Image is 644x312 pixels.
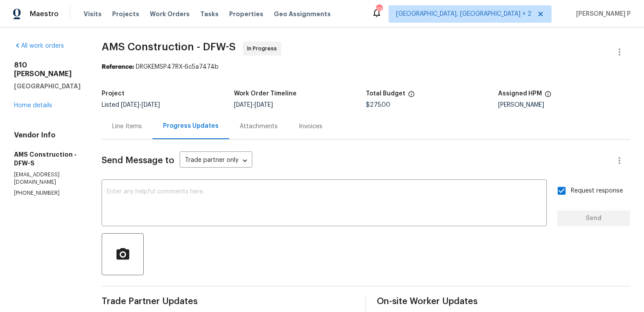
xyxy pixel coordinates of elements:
span: Request response [571,186,623,196]
span: Tasks [200,11,219,17]
h5: [GEOGRAPHIC_DATA] [14,82,81,91]
span: Projects [112,10,139,18]
h5: Project [102,91,124,97]
span: Listed [102,102,160,108]
span: [GEOGRAPHIC_DATA], [GEOGRAPHIC_DATA] + 2 [396,10,531,18]
a: Home details [14,102,52,109]
h5: Work Order Timeline [234,91,297,97]
span: Visits [84,10,102,18]
b: Reference: [102,64,134,70]
div: 23 [376,5,382,14]
a: All work orders [14,43,64,49]
span: - [121,102,160,108]
h5: Total Budget [366,91,405,97]
div: Trade partner only [180,154,252,168]
span: In Progress [247,44,280,53]
span: Trade Partner Updates [102,297,355,306]
div: Invoices [299,122,322,131]
div: Attachments [240,122,278,131]
span: AMS Construction - DFW-S [102,42,236,52]
span: [DATE] [121,102,139,108]
div: Progress Updates [163,122,219,130]
span: On-site Worker Updates [377,297,630,306]
span: Maestro [30,10,59,18]
div: DRGKEMSP47RX-6c5a7474b [102,63,630,71]
p: [PHONE_NUMBER] [14,189,81,197]
span: [DATE] [255,102,273,108]
div: Line Items [112,122,142,131]
h2: 810 [PERSON_NAME] [14,61,81,78]
h5: Assigned HPM [498,91,542,97]
div: [PERSON_NAME] [498,102,630,108]
span: [DATE] [234,102,252,108]
h5: AMS Construction - DFW-S [14,150,81,168]
span: Properties [229,10,263,18]
span: The total cost of line items that have been proposed by Opendoor. This sum includes line items th... [408,91,415,102]
span: $275.00 [366,102,390,108]
span: The hpm assigned to this work order. [545,91,552,102]
span: [PERSON_NAME] P [573,10,631,18]
span: Geo Assignments [274,10,331,18]
span: - [234,102,273,108]
h4: Vendor Info [14,131,81,140]
span: Send Message to [102,156,174,165]
span: Work Orders [150,10,190,18]
span: [DATE] [142,102,160,108]
p: [EMAIL_ADDRESS][DOMAIN_NAME] [14,171,81,186]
